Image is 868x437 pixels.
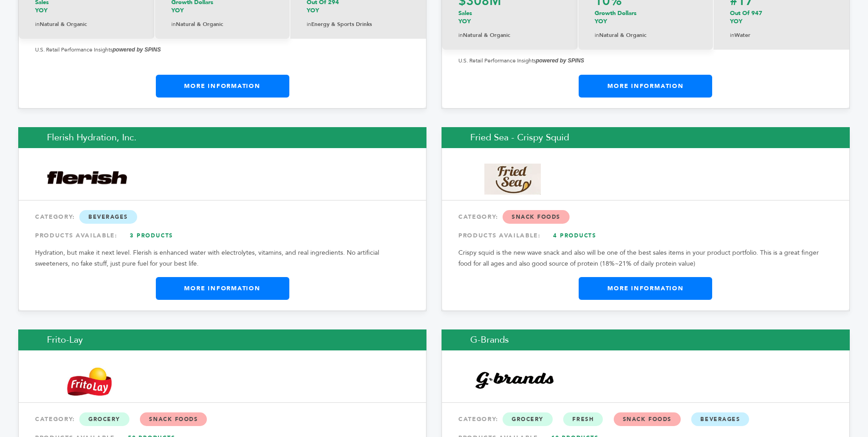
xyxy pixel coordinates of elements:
[730,9,833,26] p: Out Of 947
[730,30,833,41] p: Water
[47,171,132,186] img: Flerish Hydration, Inc.
[35,227,410,244] div: PRODUCTS AVAILABLE:
[18,127,426,148] h2: Flerish Hydration, Inc.
[730,17,742,26] span: YOY
[171,19,274,30] p: Natural & Organic
[471,164,555,195] img: Fried Sea - Crispy Squid
[18,329,426,350] h2: Frito-Lay
[113,46,161,53] strong: powered by SPINS
[471,366,555,397] img: G-Brands
[503,210,570,224] span: Snack Foods
[595,31,599,39] span: in
[307,19,410,30] p: Energy & Sports Drinks
[47,366,132,397] img: Frito-Lay
[458,209,833,225] div: CATEGORY:
[307,6,319,15] span: YOY
[35,21,40,28] span: in
[595,9,697,26] p: Growth Dollars
[156,75,289,98] a: More Information
[171,6,184,15] span: YOY
[35,6,47,15] span: YOY
[536,57,584,64] strong: powered by SPINS
[458,411,833,427] div: CATEGORY:
[503,412,553,426] span: Grocery
[579,277,712,300] a: More Information
[595,30,697,41] p: Natural & Organic
[442,329,850,350] h2: G-Brands
[156,277,289,300] a: More Information
[614,412,681,426] span: Snack Foods
[79,412,129,426] span: Grocery
[35,19,138,30] p: Natural & Organic
[307,21,311,28] span: in
[458,227,833,244] div: PRODUCTS AVAILABLE:
[458,30,561,41] p: Natural & Organic
[458,55,833,66] p: U.S. Retail Performance Insights
[458,247,833,269] p: Crispy squid is the new wave snack and also will be one of the best sales items in your product p...
[35,247,410,269] p: Hydration, but make it next level. Flerish is enhanced water with electrolytes, vitamins, and rea...
[458,31,463,39] span: in
[171,21,176,28] span: in
[120,227,184,244] a: 3 Products
[730,31,734,39] span: in
[35,209,410,225] div: CATEGORY:
[563,412,603,426] span: Fresh
[35,44,410,55] p: U.S. Retail Performance Insights
[543,227,607,244] a: 4 Products
[458,17,471,26] span: YOY
[442,127,850,148] h2: Fried Sea - Crispy Squid
[140,412,207,426] span: Snack Foods
[579,75,712,98] a: More Information
[595,17,607,26] span: YOY
[79,210,137,224] span: Beverages
[35,411,410,427] div: CATEGORY:
[458,9,561,26] p: Sales
[691,412,749,426] span: Beverages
